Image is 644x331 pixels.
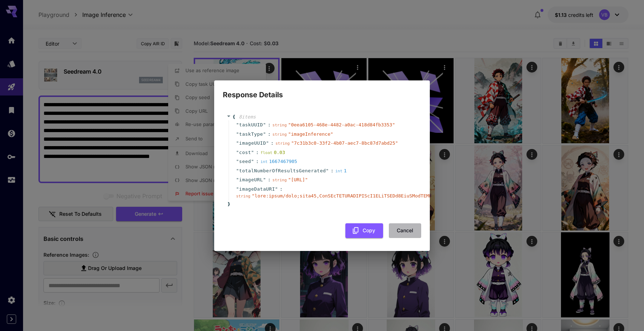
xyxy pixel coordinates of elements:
span: " [326,168,329,173]
button: Copy [345,223,383,238]
span: string [272,132,287,137]
span: : [271,140,274,147]
span: " [236,140,239,146]
span: { [233,113,235,121]
span: " [236,122,239,127]
span: taskUUID [239,121,263,129]
span: " [236,177,239,182]
span: " [266,140,269,146]
span: string [272,178,287,182]
div: 1 [335,167,347,174]
div: 1667467905 [261,158,297,165]
span: : [268,121,271,129]
span: : [268,176,271,183]
span: seed [239,158,251,165]
span: : [331,167,333,174]
span: " [263,177,266,182]
span: cost [239,149,251,156]
span: " [263,131,266,137]
span: " 0eea6105-468e-4482-a0ac-418d84fb3353 " [288,122,395,127]
span: " [251,159,254,164]
span: float [261,150,272,155]
span: " [275,186,278,192]
div: 0.03 [261,149,285,156]
span: totalNumberOfResultsGenerated [239,167,326,174]
span: int [261,159,268,164]
span: : [268,131,271,138]
span: " [236,168,239,173]
span: imageURL [239,176,263,183]
span: string [275,141,290,146]
span: " [236,186,239,192]
span: " [251,150,254,155]
span: 8 item s [239,114,256,120]
span: imageDataURI [239,186,275,193]
span: int [335,169,342,173]
h2: Response Details [214,80,430,101]
span: } [226,201,230,208]
button: Cancel [389,223,421,238]
span: " [236,150,239,155]
span: " [263,122,266,127]
span: " [236,159,239,164]
span: " [URL] " [288,177,308,182]
span: : [280,186,283,193]
span: taskType [239,131,263,138]
span: " imageInference " [288,131,333,137]
span: " 7c31b3c0-33f2-4b07-aec7-8bc87d7abd25 " [291,140,398,146]
span: imageUUID [239,140,266,147]
span: : [256,149,259,156]
span: " [236,131,239,137]
span: string [272,123,287,127]
span: : [256,158,259,165]
span: string [236,194,250,199]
